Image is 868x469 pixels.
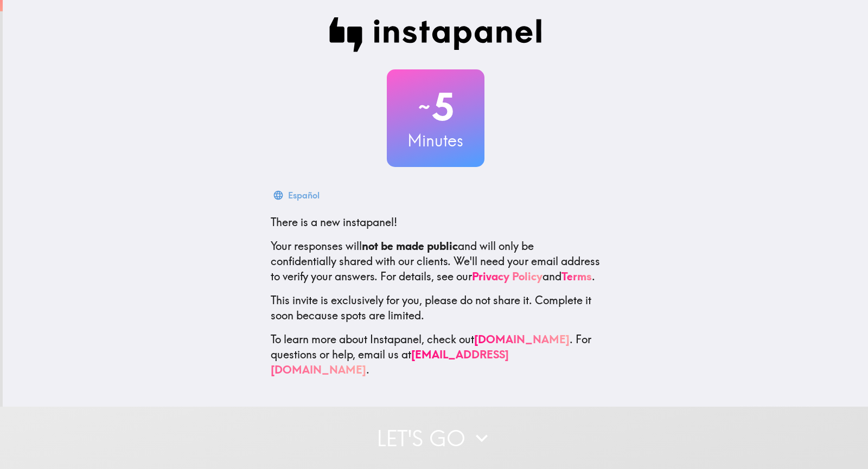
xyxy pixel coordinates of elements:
a: Privacy Policy [472,269,542,283]
span: ~ [417,91,432,123]
button: Español [271,184,324,206]
img: Instapanel [329,17,542,52]
h2: 5 [387,85,484,129]
b: not be made public [362,239,458,253]
h3: Minutes [387,129,484,152]
p: Your responses will and will only be confidentially shared with our clients. We'll need your emai... [271,239,601,284]
a: [DOMAIN_NAME] [474,332,570,346]
p: This invite is exclusively for you, please do not share it. Complete it soon because spots are li... [271,293,601,323]
a: [EMAIL_ADDRESS][DOMAIN_NAME] [271,348,509,376]
div: Español [288,188,320,203]
p: To learn more about Instapanel, check out . For questions or help, email us at . [271,332,601,377]
span: There is a new instapanel! [271,215,397,229]
a: Terms [561,269,592,283]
